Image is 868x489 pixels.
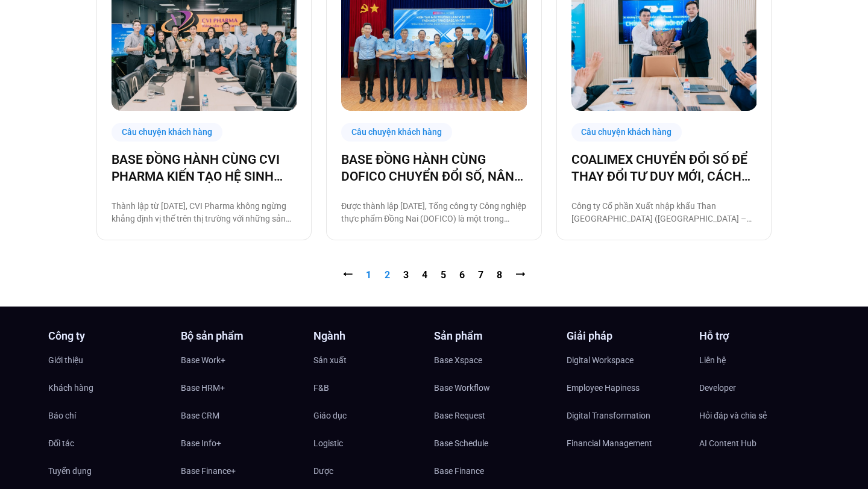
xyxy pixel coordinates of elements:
[478,269,483,281] a: 7
[567,379,687,397] a: Employee Hapiness
[341,123,452,142] div: Câu chuyện khách hàng
[48,379,93,397] span: Khách hàng
[567,406,650,425] span: Digital Transformation
[48,434,74,452] span: Đối tác
[313,379,434,397] a: F&B
[385,269,390,281] a: 2
[181,462,301,480] a: Base Finance+
[459,269,465,281] a: 6
[181,351,301,369] a: Base Work+
[48,331,169,341] h4: Công ty
[699,406,820,425] a: Hỏi đáp và chia sẻ
[422,269,427,281] a: 4
[567,351,634,369] span: Digital Workspace
[366,269,371,281] span: 1
[567,331,687,341] h4: Giải pháp
[515,269,525,281] a: ⭢
[403,269,409,281] a: 3
[699,331,820,341] h4: Hỗ trợ
[699,406,767,425] span: Hỏi đáp và chia sẻ
[434,379,555,397] a: Base Workflow
[313,379,329,397] span: F&B
[48,351,83,369] span: Giới thiệu
[181,462,236,480] span: Base Finance+
[567,406,687,425] a: Digital Transformation
[112,123,222,142] div: Câu chuyện khách hàng
[313,351,434,369] a: Sản xuất
[313,406,434,425] a: Giáo dục
[181,434,221,452] span: Base Info+
[48,462,169,480] a: Tuyển dụng
[48,351,169,369] a: Giới thiệu
[699,351,726,369] span: Liên hệ
[181,406,219,425] span: Base CRM
[434,331,555,341] h4: Sản phẩm
[571,123,682,142] div: Câu chuyện khách hàng
[434,434,488,452] span: Base Schedule
[181,379,301,397] a: Base HRM+
[181,331,301,341] h4: Bộ sản phẩm
[48,406,76,425] span: Báo chí
[313,434,343,452] span: Logistic
[341,151,526,185] a: BASE ĐỒNG HÀNH CÙNG DOFICO CHUYỂN ĐỔI SỐ, NÂNG CAO VỊ THẾ DOANH NGHIỆP VIỆT
[181,434,301,452] a: Base Info+
[699,434,820,452] a: AI Content Hub
[571,200,756,225] p: Công ty Cổ phần Xuất nhập khẩu Than [GEOGRAPHIC_DATA] ([GEOGRAPHIC_DATA] – Coal Import Export Joi...
[48,434,169,452] a: Đối tác
[434,406,485,425] span: Base Request
[341,200,526,225] p: Được thành lập [DATE], Tổng công ty Công nghiệp thực phẩm Đồng Nai (DOFICO) là một trong những tổ...
[567,434,687,452] a: Financial Management
[313,434,434,452] a: Logistic
[96,268,772,282] nav: Pagination
[343,269,353,281] span: ⭠
[699,379,736,397] span: Developer
[181,406,301,425] a: Base CRM
[112,200,297,225] p: Thành lập từ [DATE], CVI Pharma không ngừng khẳng định vị thế trên thị trường với những sản phẩm ...
[441,269,446,281] a: 5
[313,406,347,425] span: Giáo dục
[181,379,225,397] span: Base HRM+
[497,269,502,281] a: 8
[48,462,92,480] span: Tuyển dụng
[48,406,169,425] a: Báo chí
[112,151,297,185] a: BASE ĐỒNG HÀNH CÙNG CVI PHARMA KIẾN TẠO HỆ SINH THÁI SỐ VẬN HÀNH TOÀN DIỆN!
[434,462,555,480] a: Base Finance
[313,351,347,369] span: Sản xuất
[313,462,333,480] span: Dược
[434,462,484,480] span: Base Finance
[567,379,640,397] span: Employee Hapiness
[567,434,652,452] span: Financial Management
[434,379,490,397] span: Base Workflow
[313,462,434,480] a: Dược
[699,434,756,452] span: AI Content Hub
[699,379,820,397] a: Developer
[181,351,225,369] span: Base Work+
[571,151,756,185] a: COALIMEX CHUYỂN ĐỔI SỐ ĐỂ THAY ĐỔI TƯ DUY MỚI, CÁCH LÀM MỚI, TẠO BƯỚC TIẾN MỚI
[434,351,555,369] a: Base Xspace
[48,379,169,397] a: Khách hàng
[567,351,687,369] a: Digital Workspace
[699,351,820,369] a: Liên hệ
[434,434,555,452] a: Base Schedule
[434,406,555,425] a: Base Request
[434,351,482,369] span: Base Xspace
[313,331,434,341] h4: Ngành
